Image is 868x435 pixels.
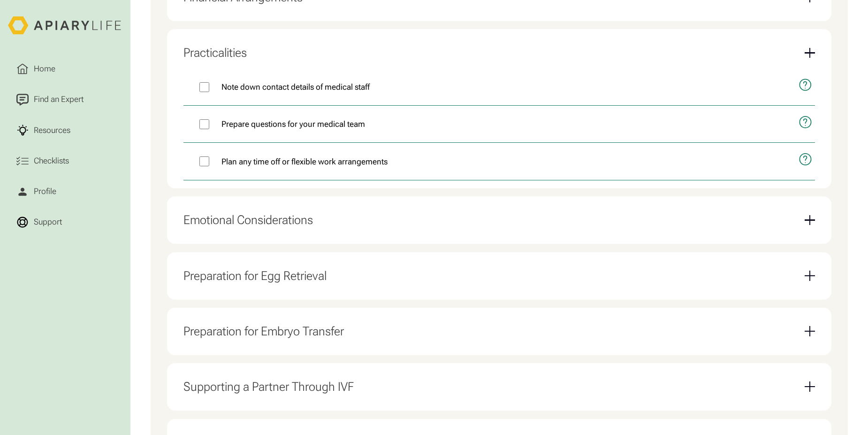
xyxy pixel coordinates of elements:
[183,316,815,347] div: Preparation for Embryo Transfer
[183,69,815,180] nav: Practicalities
[183,380,354,394] div: Supporting a Partner Through IVF
[31,186,58,198] div: Profile
[183,46,247,60] div: Practicalities
[221,81,370,93] span: Note down contact details of medical staff
[183,213,313,227] div: Emotional Considerations
[31,216,64,228] div: Support
[199,119,209,129] input: Prepare questions for your medical team
[183,260,815,291] div: Preparation for Egg Retrieval
[8,85,122,114] a: Find an Expert
[31,124,72,136] div: Resources
[31,93,85,106] div: Find an Expert
[183,38,815,69] div: Practicalities
[31,63,57,75] div: Home
[8,55,122,84] a: Home
[8,147,122,175] a: Checklists
[221,155,388,168] span: Plan any time off or flexible work arrangements
[791,143,815,176] button: open modal
[8,116,122,145] a: Resources
[791,106,815,139] button: open modal
[199,82,209,92] input: Note down contact details of medical staff
[199,156,209,166] input: Plan any time off or flexible work arrangements
[31,155,71,167] div: Checklists
[8,208,122,237] a: Support
[791,69,815,101] button: open modal
[221,118,365,130] span: Prepare questions for your medical team
[183,269,327,283] div: Preparation for Egg Retrieval
[183,205,815,236] div: Emotional Considerations
[8,177,122,206] a: Profile
[183,324,344,339] div: Preparation for Embryo Transfer
[183,372,815,403] div: Supporting a Partner Through IVF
